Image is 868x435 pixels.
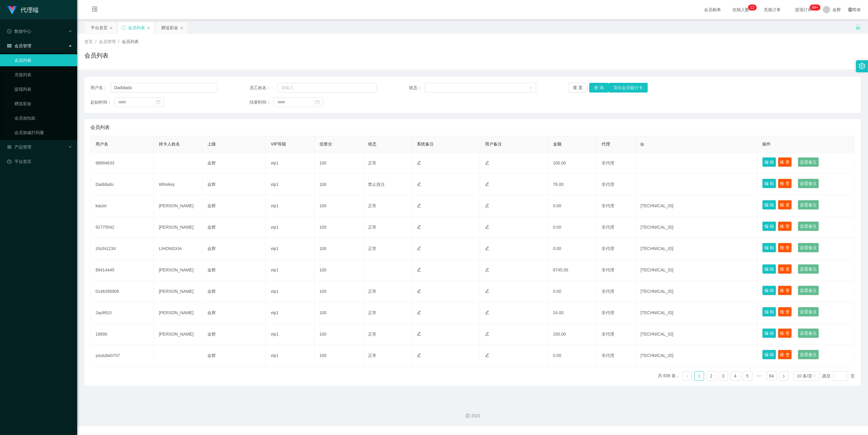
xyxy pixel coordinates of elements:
i: 图标: left [685,374,689,378]
i: 图标: table [7,44,11,48]
span: VIP等级 [271,142,286,146]
li: 1 [694,371,704,381]
i: 图标: edit [485,289,489,293]
td: 150.00 [548,324,597,345]
td: 100 [315,345,363,366]
span: 正常 [368,246,376,251]
i: 图标: edit [485,225,489,229]
span: 非代理 [602,353,614,358]
i: 图标: edit [417,203,421,208]
button: 账 变 [778,307,792,317]
td: 金辉 [203,324,266,345]
button: 账 变 [778,264,792,274]
td: [TECHNICAL_ID] [636,238,757,259]
input: 请输入 [278,83,377,92]
div: 平台首页 [91,22,108,33]
button: 账 变 [778,286,792,295]
span: 数据中心 [7,29,31,34]
li: 上一页 [682,371,692,381]
td: [TECHNICAL_ID] [636,281,757,302]
i: 图标: edit [485,332,489,336]
sup: 1162 [810,5,820,11]
button: 编 辑 [762,286,776,295]
button: 账 变 [778,200,792,210]
div: 跳至 页 [822,371,855,381]
i: 图标: down [813,374,816,378]
td: 100 [315,195,363,217]
div: 赠送彩金 [161,22,178,33]
li: 3 [719,371,728,381]
i: 图标: edit [417,353,421,357]
img: logo.9652507e.png [7,6,17,14]
button: 查 询 [589,83,609,92]
span: 禁止投注 [368,182,385,187]
span: 正常 [368,310,376,315]
i: 图标: edit [417,268,421,272]
td: [PERSON_NAME] [154,217,203,238]
td: 金辉 [203,195,266,217]
i: 图标: edit [485,268,489,272]
i: 图标: edit [417,332,421,336]
td: 100.00 [548,152,597,174]
button: 编 辑 [762,179,776,188]
span: 提现订单 [792,8,815,12]
span: 首页 [84,39,93,44]
td: Jay9910 [91,302,154,324]
td: 100 [315,324,363,345]
button: 设置备注 [798,307,819,317]
span: 非代理 [602,268,614,272]
span: 正常 [368,203,376,208]
li: 向后 5 页 [755,371,764,381]
span: 会员管理 [99,39,116,44]
button: 设置备注 [798,264,819,274]
div: 会员列表 [128,22,145,33]
i: 图标: check-circle-o [7,29,11,33]
span: 代理 [602,142,610,146]
button: 账 变 [778,221,792,231]
i: 图标: close [109,26,113,30]
button: 编 辑 [762,264,776,274]
td: 0.00 [548,345,597,366]
td: vip1 [266,281,314,302]
td: kaizer [91,195,154,217]
li: 共 839 条， [658,371,680,381]
td: 91775542 [91,217,154,238]
button: 账 变 [778,157,792,167]
button: 编 辑 [762,200,776,210]
span: 状态： [409,85,425,91]
span: 非代理 [602,225,614,230]
td: Whiskey [154,174,203,195]
span: 会员列表 [122,39,139,44]
i: 图标: edit [485,310,489,315]
td: [PERSON_NAME] [154,195,203,217]
i: 图标: close [180,26,184,30]
td: 金辉 [203,345,266,366]
td: 100 [315,152,363,174]
td: 0.00 [548,281,597,302]
a: 5 [743,371,752,380]
i: 图标: edit [485,203,489,208]
a: 4 [731,371,740,380]
sup: 12 [748,5,756,11]
span: 会员管理 [7,43,31,48]
i: 图标: setting [859,63,865,69]
li: 4 [731,371,740,381]
span: 金额 [553,142,561,146]
td: vip1 [266,174,314,195]
span: 正常 [368,225,376,230]
span: 状态 [368,142,376,146]
i: 图标: sync [121,26,126,30]
li: 2 [706,371,716,381]
td: vip1 [266,195,314,217]
td: zhizhi1234 [91,238,154,259]
div: 2021 [82,413,863,419]
span: 起始时间： [90,99,115,105]
i: 图标: copyright [466,414,470,418]
li: 5 [743,371,752,381]
button: 设置备注 [798,179,819,188]
button: 重 置 [568,83,587,92]
i: 图标: edit [485,353,489,357]
td: 100 [315,302,363,324]
button: 账 变 [778,328,792,338]
td: 89414445 [91,259,154,281]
